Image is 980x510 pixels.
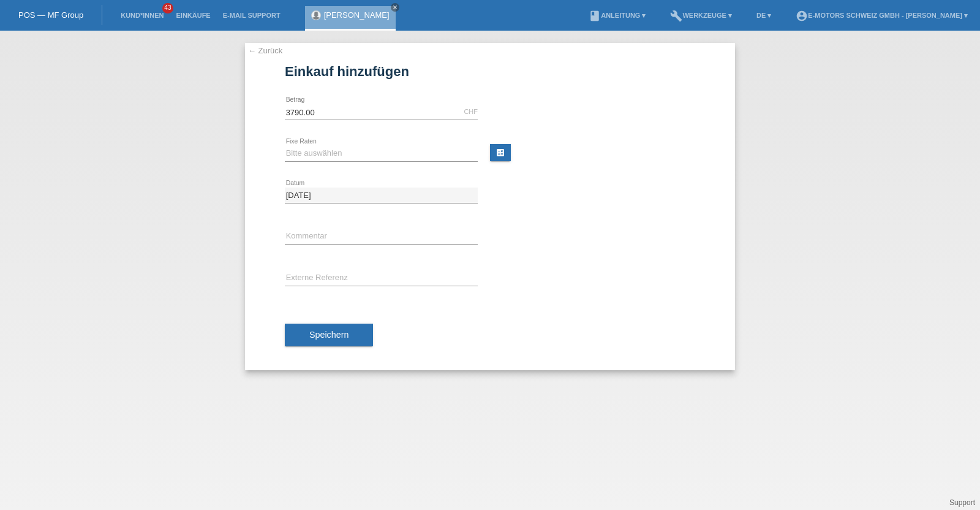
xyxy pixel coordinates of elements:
i: close [392,4,398,10]
a: POS — MF Group [18,10,83,20]
span: Speichern [309,330,349,340]
i: build [670,10,682,22]
i: book [589,10,601,22]
a: Einkäufe [170,12,216,19]
a: bookAnleitung ▾ [582,12,652,19]
span: 43 [162,3,173,13]
button: Speichern [285,324,373,347]
a: DE ▾ [750,12,777,19]
a: account_circleE-Motors Schweiz GmbH - [PERSON_NAME] ▾ [790,12,974,19]
a: E-Mail Support [217,12,287,19]
a: close [391,3,399,12]
a: Support [949,498,975,507]
a: Kund*innen [115,12,170,19]
a: ← Zurück [248,46,282,55]
a: calculate [490,144,511,161]
i: calculate [496,148,505,158]
i: account_circle [796,10,808,22]
div: CHF [464,108,478,115]
a: buildWerkzeuge ▾ [664,12,738,19]
a: [PERSON_NAME] [324,10,390,20]
h1: Einkauf hinzufügen [285,64,695,79]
